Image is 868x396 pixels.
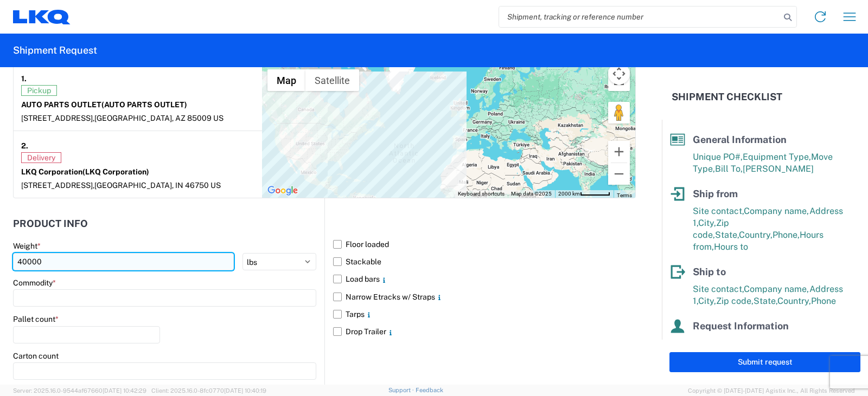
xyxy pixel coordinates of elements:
span: [STREET_ADDRESS], [21,181,94,190]
button: Map Scale: 2000 km per 52 pixels [555,190,614,198]
span: Phone, [744,338,771,348]
span: Hours to [714,242,748,252]
a: Support [388,387,416,393]
span: State, [715,230,739,240]
img: Google [265,184,301,198]
label: Commodity [13,278,56,288]
span: Bill To, [715,164,743,174]
span: Country, [739,230,773,240]
span: Phone, [773,230,800,240]
input: Shipment, tracking or reference number [499,7,780,27]
span: (AUTO PARTS OUTLET) [101,100,187,109]
span: (LKQ Corporation) [82,167,149,176]
label: Stackable [333,253,636,270]
span: State, [754,296,777,306]
span: Country, [777,296,811,306]
span: Company name, [744,206,809,216]
span: General Information [693,134,787,145]
label: Tarps [333,306,636,323]
label: Carton count [13,351,59,361]
h2: Shipment Checklist [672,90,782,103]
label: Load bars [333,270,636,288]
span: 2000 km [558,191,580,197]
span: Unique PO#, [693,152,743,162]
span: [STREET_ADDRESS], [21,114,94,122]
span: City, [698,218,716,228]
span: Zip code, [716,296,754,306]
button: Zoom out [608,163,630,185]
a: Terms [617,192,632,198]
button: Keyboard shortcuts [458,190,505,198]
span: Phone [811,296,836,306]
span: Email, [719,338,744,348]
button: Show street map [267,69,305,91]
label: Weight [13,241,41,251]
h2: Product Info [13,218,88,229]
span: Company name, [744,284,809,294]
strong: LKQ Corporation [21,167,149,176]
span: Delivery [21,152,61,163]
label: Pallet count [13,314,59,324]
span: [DATE] 10:40:19 [224,387,266,394]
span: Ship to [693,266,726,277]
span: [PERSON_NAME] [743,164,814,174]
strong: 2. [21,139,28,152]
button: Map camera controls [608,63,630,85]
button: Submit request [669,352,860,372]
label: Narrow Etracks w/ Straps [333,288,636,306]
span: [DATE] 10:42:29 [103,387,146,394]
h2: Shipment Request [13,44,97,57]
span: Server: 2025.16.0-9544af67660 [13,387,146,394]
span: Pickup [21,85,57,96]
a: Feedback [416,387,443,393]
span: Map data ©2025 [511,191,552,197]
span: Copyright © [DATE]-[DATE] Agistix Inc., All Rights Reserved [688,386,855,395]
span: [GEOGRAPHIC_DATA], AZ 85009 US [94,114,224,122]
span: Client: 2025.16.0-8fc0770 [151,387,266,394]
span: Site contact, [693,284,744,294]
span: Site contact, [693,206,744,216]
button: Show satellite imagery [305,69,359,91]
span: Ship from [693,188,738,199]
span: City, [698,296,716,306]
strong: AUTO PARTS OUTLET [21,100,187,109]
strong: 1. [21,72,27,85]
span: Request Information [693,320,789,332]
span: Name, [693,338,719,348]
a: Open this area in Google Maps (opens a new window) [265,184,301,198]
button: Drag Pegman onto the map to open Street View [608,102,630,124]
button: Zoom in [608,141,630,163]
label: Drop Trailer [333,323,636,340]
span: [GEOGRAPHIC_DATA], IN 46750 US [94,181,221,190]
label: Floor loaded [333,236,636,253]
span: Equipment Type, [743,152,811,162]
